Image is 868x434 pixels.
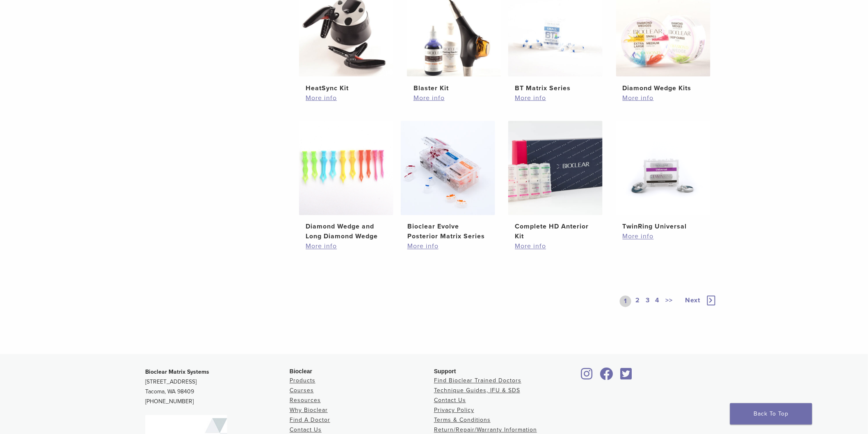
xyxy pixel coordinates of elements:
[290,427,322,434] a: Contact Us
[508,121,603,215] img: Complete HD Anterior Kit
[618,373,635,381] a: Bioclear
[515,83,596,93] h2: BT Matrix Series
[434,397,466,404] a: Contact Us
[145,368,290,407] p: [STREET_ADDRESS] Tacoma, WA 98409 [PHONE_NUMBER]
[597,373,616,381] a: Bioclear
[400,121,496,242] a: Bioclear Evolve Posterior Matrix SeriesBioclear Evolve Posterior Matrix Series
[623,93,704,103] a: More info
[634,296,642,307] a: 2
[434,417,491,424] a: Terms & Conditions
[508,121,603,242] a: Complete HD Anterior KitComplete HD Anterior Kit
[623,83,704,93] h2: Diamond Wedge Kits
[306,83,387,93] h2: HeatSync Kit
[730,403,812,425] a: Back To Top
[306,93,387,103] a: More info
[434,368,456,375] span: Support
[306,222,387,242] h2: Diamond Wedge and Long Diamond Wedge
[685,297,701,305] span: Next
[306,242,387,251] a: More info
[407,222,489,242] h2: Bioclear Evolve Posterior Matrix Series
[623,232,704,242] a: More info
[434,427,537,434] a: Return/Repair/Warranty Information
[290,377,315,384] a: Products
[299,121,393,215] img: Diamond Wedge and Long Diamond Wedge
[434,407,474,414] a: Privacy Policy
[290,387,314,394] a: Courses
[664,296,675,307] a: >>
[290,407,328,414] a: Why Bioclear
[401,121,495,215] img: Bioclear Evolve Posterior Matrix Series
[623,222,704,232] h2: TwinRing Universal
[616,121,711,232] a: TwinRing UniversalTwinRing Universal
[299,121,394,242] a: Diamond Wedge and Long Diamond WedgeDiamond Wedge and Long Diamond Wedge
[413,83,495,93] h2: Blaster Kit
[620,296,631,307] a: 1
[434,387,520,394] a: Technique Guides, IFU & SDS
[290,368,312,375] span: Bioclear
[515,222,596,242] h2: Complete HD Anterior Kit
[290,417,330,424] a: Find A Doctor
[407,242,489,251] a: More info
[290,397,321,404] a: Resources
[616,121,710,215] img: TwinRing Universal
[644,296,651,307] a: 3
[434,377,521,384] a: Find Bioclear Trained Doctors
[515,242,596,251] a: More info
[578,373,596,381] a: Bioclear
[515,93,596,103] a: More info
[145,369,209,376] strong: Bioclear Matrix Systems
[413,93,495,103] a: More info
[654,296,662,307] a: 4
